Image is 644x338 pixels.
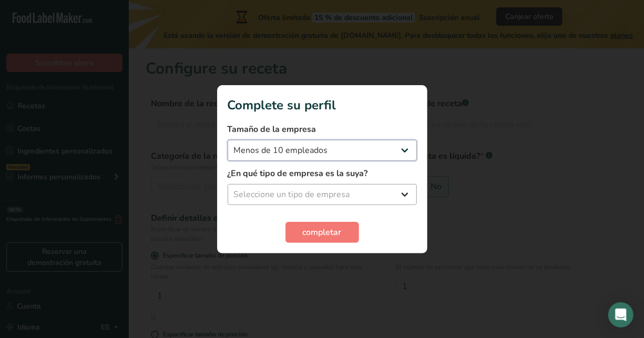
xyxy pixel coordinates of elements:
h1: Complete su perfil [228,96,417,115]
label: ¿En qué tipo de empresa es la suya? [228,167,417,180]
label: Tamaño de la empresa [228,123,417,136]
span: completar [303,226,342,239]
div: Open Intercom Messenger [608,302,633,327]
button: completar [285,222,359,243]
